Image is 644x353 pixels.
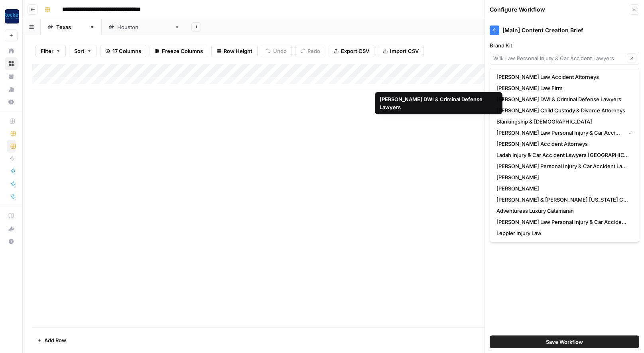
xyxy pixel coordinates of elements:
span: [PERSON_NAME] Child Custody & Divorce Attorneys [496,106,629,114]
a: Home [5,45,18,57]
span: Freeze Columns [162,47,203,55]
input: Wilk Law Personal Injury & Car Accident Lawyers [493,54,624,62]
span: [PERSON_NAME] Law Accident Attorneys [496,73,629,81]
span: Adventuress Luxury Catamaran [496,207,629,215]
img: Rocket Pilots Logo [5,9,19,24]
span: Export CSV [341,47,369,55]
a: Settings [5,96,18,108]
button: Export CSV [329,45,374,57]
label: Brand Kit [490,41,639,49]
span: [PERSON_NAME] Personal Injury & Car Accident Lawyer [496,162,629,170]
button: Filter [35,45,66,57]
a: AirOps Academy [5,210,18,222]
button: Save Workflow [490,335,639,348]
a: Your Data [5,70,18,83]
span: Sort [74,47,85,55]
span: Ladah Injury & Car Accident Lawyers [GEOGRAPHIC_DATA] [496,151,629,159]
div: [Main] Content Creation Brief [490,25,639,35]
span: Save Workflow [546,338,583,346]
button: 17 Columns [100,45,146,57]
span: 17 Columns [112,47,141,55]
div: What's new? [5,223,17,235]
span: [PERSON_NAME] Law Firm [496,84,629,92]
span: [PERSON_NAME] Accident Attorneys [496,140,629,148]
button: What's new? [5,222,18,235]
a: Usage [5,83,18,96]
button: Help + Support [5,235,18,248]
div: [US_STATE] [56,23,86,31]
span: [PERSON_NAME] Law Personal Injury & Car Accident Lawyers [496,129,622,137]
span: [PERSON_NAME] [496,173,629,181]
button: Freeze Columns [150,45,208,57]
button: Redo [295,45,325,57]
span: Blankingship & [DEMOGRAPHIC_DATA] [496,118,629,126]
span: Filter [41,47,53,55]
div: [GEOGRAPHIC_DATA] [117,23,171,31]
a: [US_STATE] [41,19,102,35]
a: [GEOGRAPHIC_DATA] [102,19,187,35]
button: Import CSV [378,45,424,57]
button: Workspace: Rocket Pilots [5,6,18,26]
span: Undo [273,47,287,55]
button: Sort [69,45,97,57]
button: Row Height [211,45,258,57]
button: Add Row [32,334,71,347]
span: Import CSV [390,47,419,55]
span: [PERSON_NAME] [496,184,629,192]
a: Browse [5,57,18,70]
span: Leppler Injury Law [496,229,629,237]
span: Add Row [44,336,66,344]
span: [PERSON_NAME] DWI & Criminal Defense Lawyers [496,95,629,103]
button: Undo [261,45,292,57]
span: [PERSON_NAME] & [PERSON_NAME] [US_STATE] Car Accident Lawyers [496,196,629,204]
span: Redo [307,47,320,55]
span: Row Height [224,47,252,55]
span: [PERSON_NAME] Law Personal Injury & Car Accident Lawyer [496,218,629,226]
